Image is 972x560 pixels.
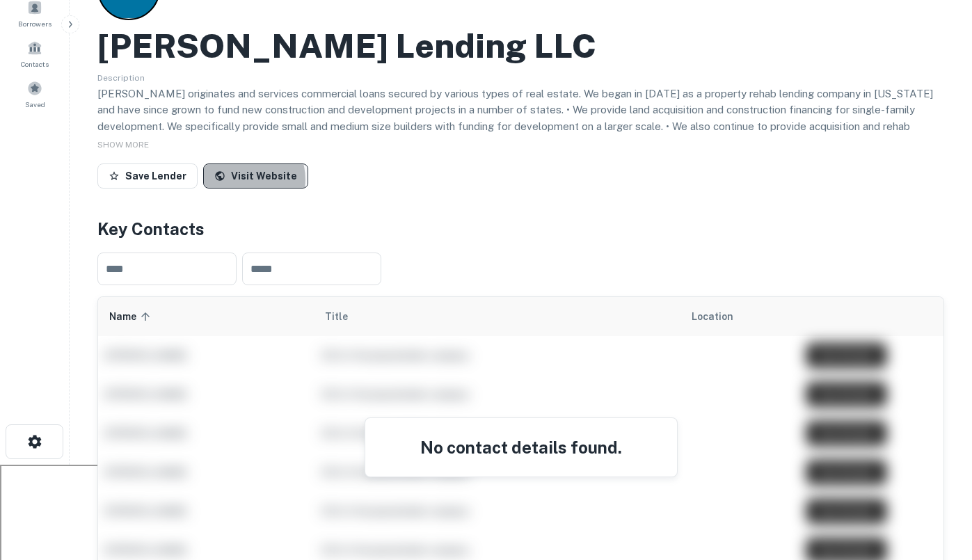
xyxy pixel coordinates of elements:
[97,73,145,83] span: Description
[97,26,596,66] h2: [PERSON_NAME] Lending LLC
[97,216,944,241] h4: Key Contacts
[18,18,51,29] span: Borrowers
[25,99,45,110] span: Saved
[382,435,660,460] h4: No contact details found.
[97,163,198,189] button: Save Lender
[4,35,65,72] a: Contacts
[97,140,149,150] span: SHOW MORE
[97,86,944,168] p: [PERSON_NAME] originates and services commercial loans secured by various types of real estate. W...
[4,75,65,113] a: Saved
[21,58,49,70] span: Contacts
[203,163,308,189] a: Visit Website
[902,449,972,515] iframe: Chat Widget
